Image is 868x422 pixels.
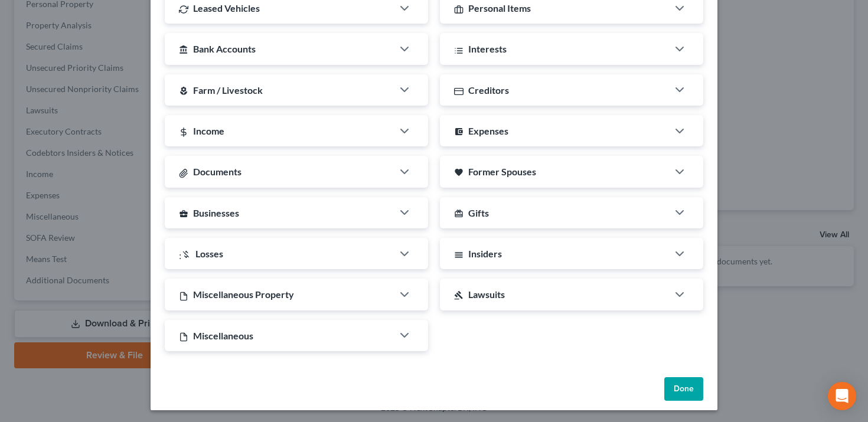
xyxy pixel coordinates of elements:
[179,209,188,218] i: business_center
[664,377,703,401] button: Done
[179,86,188,96] i: local_florist
[179,250,191,259] i: :money_off
[193,207,239,218] span: Businesses
[468,289,505,300] span: Lawsuits
[454,209,464,218] i: card_giftcard
[468,125,508,136] span: Expenses
[468,166,536,177] span: Former Spouses
[193,84,263,96] span: Farm / Livestock
[193,330,253,341] span: Miscellaneous
[828,382,856,410] div: Open Intercom Messenger
[193,2,260,14] span: Leased Vehicles
[179,45,188,54] i: account_balance
[468,2,531,14] span: Personal Items
[193,166,242,177] span: Documents
[468,43,507,54] span: Interests
[454,127,464,136] i: account_balance_wallet
[454,168,464,177] i: favorite
[195,248,223,259] span: Losses
[193,43,256,54] span: Bank Accounts
[468,84,509,96] span: Creditors
[193,125,224,136] span: Income
[193,289,294,300] span: Miscellaneous Property
[468,248,502,259] span: Insiders
[468,207,489,218] span: Gifts
[454,290,464,300] i: gavel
